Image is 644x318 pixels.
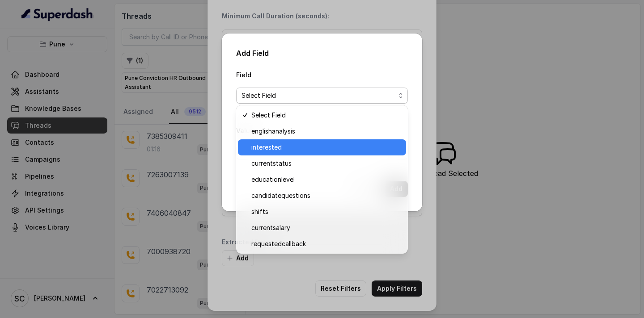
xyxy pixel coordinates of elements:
span: englishanalysis [251,126,401,137]
span: currentstatus [251,158,401,169]
span: Select Field [251,110,401,121]
span: candidatequestions [251,190,401,201]
div: Select Field [236,105,408,254]
span: educationlevel [251,174,401,185]
span: shifts [251,206,401,217]
span: currentsalary [251,222,401,233]
span: Select Field [241,90,395,101]
span: interested [251,142,401,153]
span: requestedcallback [251,238,401,249]
button: Select Field [236,88,408,104]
